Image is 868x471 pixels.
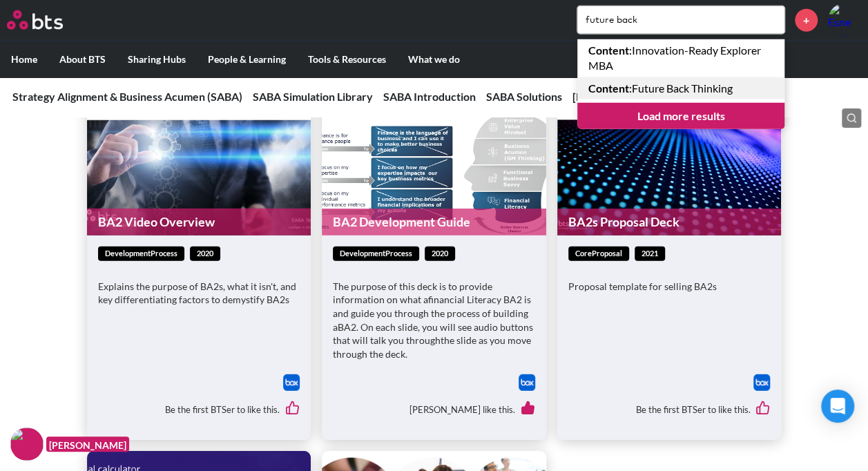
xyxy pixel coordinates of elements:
a: SABA Solutions [486,90,562,103]
a: Download file from Box [753,374,770,391]
span: coreProposal [568,247,629,261]
span: developmentProcess [98,247,184,261]
a: Content:Innovation-Ready Explorer MBA [577,39,784,77]
strong: Content [588,44,629,57]
a: Go home [7,10,88,30]
p: Proposal template for selling BA2s [568,280,771,294]
strong: Content [588,81,629,95]
div: Open Intercom Messenger [821,390,854,423]
a: + [795,9,818,32]
a: Profile [828,3,861,37]
span: 2020 [425,247,455,261]
a: BA2 Video Overview [87,209,311,236]
img: Esne Basson [828,3,861,37]
a: SABA Simulation Library [253,90,373,103]
img: BTS Logo [7,10,63,30]
a: [PERSON_NAME] [572,90,659,103]
img: Box logo [283,374,300,391]
label: Sharing Hubs [117,41,197,77]
a: Strategy Alignment & Business Acumen (SABA) [12,90,242,103]
span: 2021 [635,247,665,261]
a: Download file from Box [519,374,535,391]
div: [PERSON_NAME] like this. [333,391,535,430]
p: The purpose of this deck is to provide information on what afinancial Literacy BA2 is and guide y... [333,280,535,361]
a: BA2s Proposal Deck [557,209,782,236]
a: BA2 Development Guide [322,209,546,236]
a: Load more results [577,103,784,129]
img: Box logo [753,374,770,391]
img: Box logo [519,374,535,391]
p: Explains the purpose of BA2s, what it isn't, and key differentiating factors to demystify BA2s [98,280,300,307]
a: Download file from Box [283,374,300,391]
div: Be the first BTSer to like this. [568,391,771,430]
span: developmentProcess [333,247,419,261]
label: People & Learning [197,41,297,77]
label: Tools & Resources [297,41,397,77]
span: 2020 [190,247,220,261]
div: Be the first BTSer to like this. [98,391,300,430]
figcaption: [PERSON_NAME] [46,436,129,452]
a: Content:Future Back Thinking [577,77,784,99]
label: About BTS [48,41,117,77]
label: What we do [397,41,471,77]
img: F [10,427,44,461]
a: SABA Introduction [383,90,476,103]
